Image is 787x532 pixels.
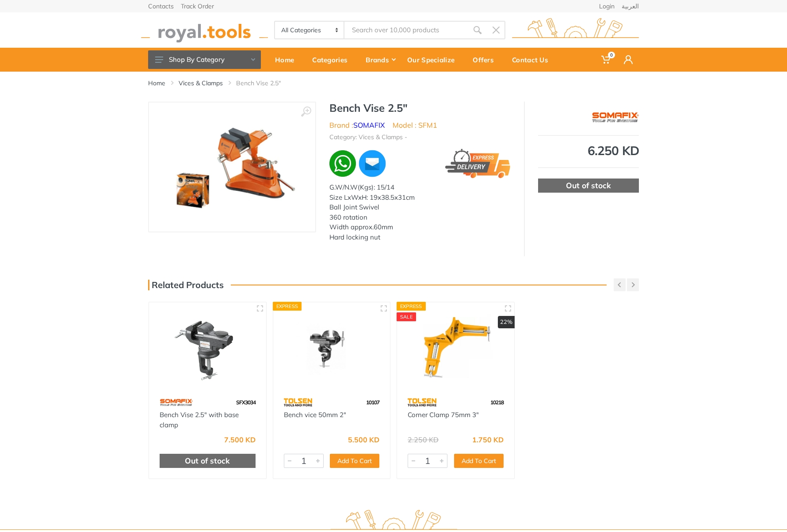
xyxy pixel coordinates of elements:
a: Contacts [148,3,174,9]
button: Shop By Category [148,50,261,69]
img: Royal Tools - Corner Clamp 75mm 3″ [405,310,506,386]
img: royal.tools Logo [141,18,268,42]
nav: breadcrumb [148,79,639,87]
li: Bench Vise 2.5" [236,79,294,87]
a: Home [148,79,165,87]
a: Home [269,48,306,72]
input: Site search [344,21,468,39]
div: G.W/N.W(Kgs): 15/14 Size LxWxH: 19x38.5x31cm Ball Joint Swivel 360 rotation Width approx.60mm Har... [329,182,511,242]
img: Royal Tools - Bench Vise 2.5 [164,111,300,223]
span: 0 [608,52,615,58]
div: Brands [359,50,401,69]
img: Royal Tools - Bench vice 50mm 2 [281,310,382,386]
div: Out of stock [538,179,639,193]
span: 10107 [366,399,379,406]
select: Category [275,22,344,38]
h1: Bench Vise 2.5" [329,102,511,114]
img: 64.webp [284,395,313,410]
div: Express [273,302,302,311]
span: 10218 [490,399,504,406]
img: royal.tools Logo [512,18,639,42]
li: Category: Vices & Clamps - [329,133,407,142]
a: Bench vice 50mm 2" [284,410,346,419]
a: Corner Clamp 75mm 3″ [408,410,479,419]
a: Offers [466,48,506,72]
img: Royal Tools - Bench Vise 2.5 [157,310,258,386]
span: SFX3034 [236,399,256,406]
li: Model : SFM1 [393,120,437,130]
a: العربية [622,3,639,9]
div: 5.500 KD [348,436,379,443]
h3: Related Products [148,280,224,290]
div: 6.250 KD [538,144,639,157]
img: wa.webp [329,150,356,177]
li: Brand : [329,120,385,130]
a: Track Order [181,3,214,9]
div: Categories [306,50,359,69]
a: Our Specialize [401,48,466,72]
div: 7.500 KD [224,436,256,443]
div: Express [397,302,426,311]
img: 60.webp [160,395,193,410]
div: 22% [498,316,515,328]
img: ma.webp [358,149,387,178]
a: Login [599,3,615,9]
div: SALE [397,312,416,321]
a: Contact Us [506,48,560,72]
img: express.png [445,149,511,178]
div: Our Specialize [401,50,466,69]
button: Add To Cart [454,454,504,468]
button: Add To Cart [330,454,379,468]
a: Bench Vise 2.5" with base clamp [160,410,239,429]
a: 0 [595,48,618,72]
div: Home [269,50,306,69]
div: 1.750 KD [472,436,504,443]
img: SOMAFIX [592,106,639,128]
div: Contact Us [506,50,560,69]
a: Vices & Clamps [179,79,223,87]
a: SOMAFIX [353,121,385,129]
a: Categories [306,48,359,72]
div: Offers [466,50,506,69]
div: Out of stock [160,454,256,468]
div: 2.250 KD [408,436,439,443]
img: 64.webp [408,395,436,410]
